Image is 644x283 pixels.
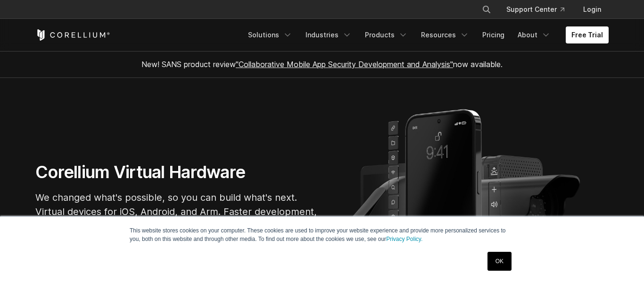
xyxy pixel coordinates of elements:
[236,60,453,69] a: "Collaborative Mobile App Security Development and Analysis"
[242,26,298,43] a: Solutions
[471,1,609,18] div: Navigation Menu
[478,1,495,18] button: Search
[359,26,413,43] a: Products
[487,252,512,271] a: OK
[477,26,510,43] a: Pricing
[512,26,556,43] a: About
[35,190,318,233] p: We changed what's possible, so you can build what's next. Virtual devices for iOS, Android, and A...
[35,29,110,41] a: Corellium Home
[300,26,357,43] a: Industries
[35,162,318,183] h1: Corellium Virtual Hardware
[242,26,609,43] div: Navigation Menu
[141,60,503,69] span: New! SANS product review now available.
[386,236,422,242] a: Privacy Policy.
[566,26,609,43] a: Free Trial
[576,1,609,18] a: Login
[499,1,572,18] a: Support Center
[415,26,475,43] a: Resources
[130,226,514,243] p: This website stores cookies on your computer. These cookies are used to improve your website expe...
